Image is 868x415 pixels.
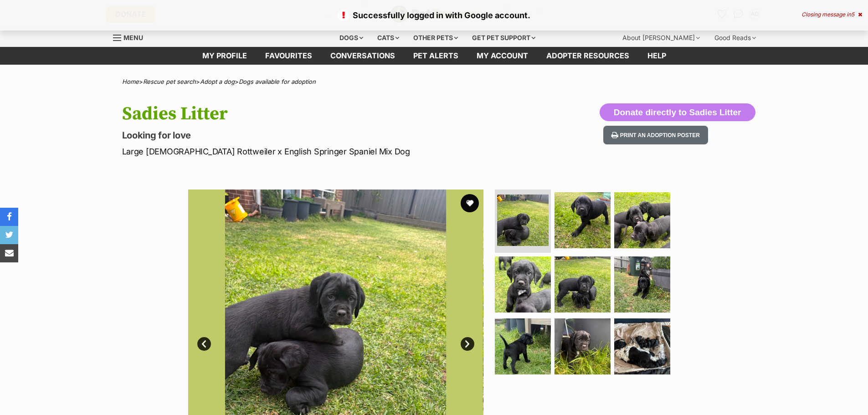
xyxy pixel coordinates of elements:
a: Prev [197,337,211,351]
img: Photo of Sadies Litter [555,318,611,374]
div: About [PERSON_NAME] [616,29,706,47]
p: Large [DEMOGRAPHIC_DATA] Rottweiler x English Springer Spaniel Mix Dog [122,145,508,158]
span: Menu [123,34,143,41]
a: My account [467,47,537,65]
button: favourite [461,194,479,212]
div: Closing message in [801,11,862,18]
p: Looking for love [122,129,508,142]
a: Menu [113,29,149,45]
a: Home [122,78,139,85]
img: Photo of Sadies Litter [555,192,611,248]
a: Rescue pet search [143,78,196,85]
div: Get pet support [466,29,542,47]
a: Next [461,337,474,351]
h1: Sadies Litter [122,103,508,124]
a: conversations [321,47,404,65]
div: Good Reads [708,29,762,47]
span: 5 [851,11,854,18]
img: Photo of Sadies Litter [495,256,551,313]
a: Adopt a dog [200,78,235,85]
img: Photo of Sadies Litter [497,195,549,246]
button: Donate directly to Sadies Litter [600,103,755,122]
a: Favourites [256,47,321,65]
div: > > > [99,78,769,85]
img: Photo of Sadies Litter [614,318,670,374]
button: Print an adoption poster [603,126,708,144]
a: Dogs available for adoption [239,78,316,85]
img: Photo of Sadies Litter [555,256,611,313]
p: Successfully logged in with Google account. [9,9,859,21]
a: Adopter resources [537,47,638,65]
a: My profile [193,47,256,65]
div: Dogs [333,29,370,47]
div: Cats [371,29,406,47]
a: Help [638,47,675,65]
img: Photo of Sadies Litter [614,192,670,248]
img: Photo of Sadies Litter [614,256,670,313]
div: Other pets [407,29,464,47]
img: Photo of Sadies Litter [495,318,551,374]
a: Pet alerts [404,47,467,65]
